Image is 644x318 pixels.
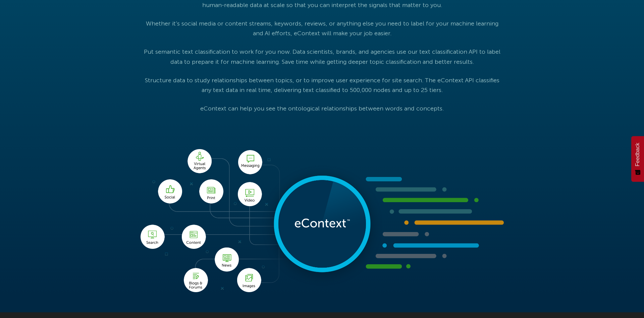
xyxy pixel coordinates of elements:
p: eContext can help you see the ontological relationships between words and concepts. [141,104,504,113]
button: Feedback - Show survey [631,136,644,182]
p: Whether it’s social media or content streams, keywords, reviews, or anything else you need to lab... [141,19,504,39]
img: econtext process graphic [141,149,504,292]
p: Structure data to study relationships between topics, or to improve user experience for site sear... [141,76,504,95]
p: Put semantic text classification to work for you now. Data scientists, brands, and agencies use o... [141,47,504,67]
span: Feedback [635,143,641,166]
